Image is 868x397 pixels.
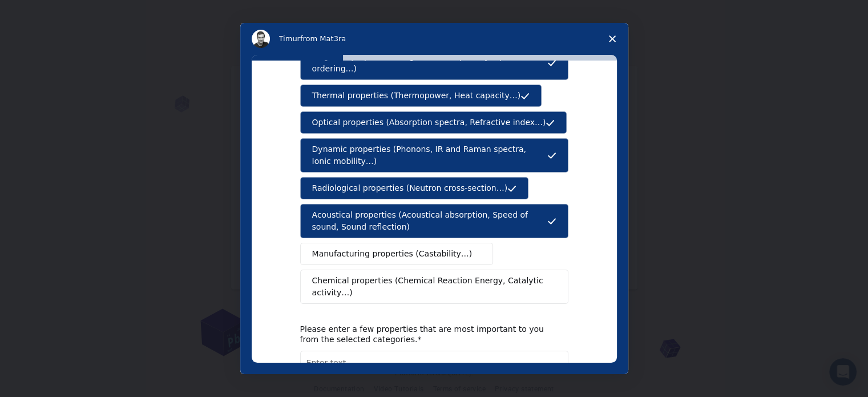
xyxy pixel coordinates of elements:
span: Optical properties (Absorption spectra, Refractive index…) [312,117,546,129]
button: Thermal properties (Thermopower, Heat capacity…) [300,85,542,107]
span: Magnetic properties (Magnetic susceptibility, Spin ordering…) [312,51,547,75]
button: Optical properties (Absorption spectra, Refractive index…) [300,111,567,134]
button: Magnetic properties (Magnetic susceptibility, Spin ordering…) [300,46,568,80]
div: Please enter a few properties that are most important to you from the selected categories. [300,324,551,344]
span: Radiological properties (Neutron cross-section…) [312,182,508,194]
span: Dynamic properties (Phonons, IR and Raman spectra, Ionic mobility…) [312,143,547,167]
span: Acoustical properties (Acoustical absorption, Speed of sound, Sound reflection) [312,209,547,233]
span: Support [23,8,64,18]
button: Manufacturing properties (Castability…) [300,243,494,265]
img: Profile image for Timur [252,30,270,48]
span: Close survey [596,23,628,55]
span: from Mat3ra [300,34,346,43]
button: Acoustical properties (Acoustical absorption, Speed of sound, Sound reflection) [300,204,568,238]
button: Chemical properties (Chemical Reaction Energy, Catalytic activity…) [300,270,568,304]
span: Chemical properties (Chemical Reaction Energy, Catalytic activity…) [312,275,548,299]
span: Thermal properties (Thermopower, Heat capacity…) [312,90,521,102]
button: Dynamic properties (Phonons, IR and Raman spectra, Ionic mobility…) [300,138,568,173]
span: Timur [279,34,300,43]
button: Radiological properties (Neutron cross-section…) [300,177,529,199]
span: Manufacturing properties (Castability…) [312,248,473,260]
